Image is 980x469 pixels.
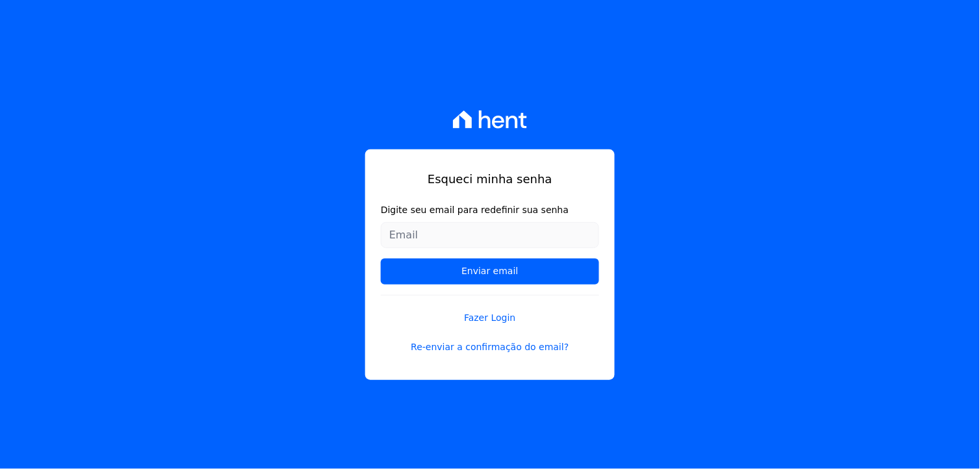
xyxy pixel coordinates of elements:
[381,259,599,285] input: Enviar email
[381,170,599,188] h1: Esqueci minha senha
[381,222,599,248] input: Email
[381,295,599,325] a: Fazer Login
[381,340,599,354] a: Re-enviar a confirmação do email?
[381,203,599,217] label: Digite seu email para redefinir sua senha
